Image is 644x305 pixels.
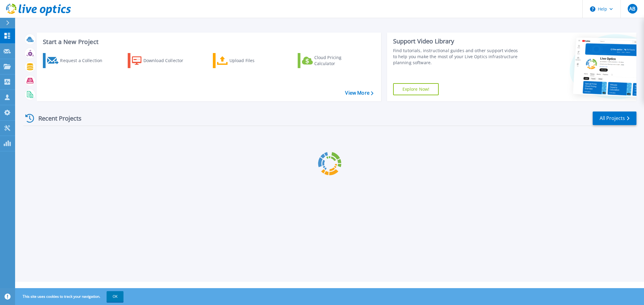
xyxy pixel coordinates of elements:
div: Support Video Library [393,37,521,45]
a: View More [345,90,373,96]
div: Cloud Pricing Calculator [314,55,363,67]
div: Find tutorials, instructional guides and other support videos to help you make the most of your L... [393,48,521,66]
h3: Start a New Project [43,39,373,45]
a: Cloud Pricing Calculator [298,53,365,68]
div: Download Collector [143,55,192,67]
a: All Projects [593,112,636,125]
div: Recent Projects [23,111,90,126]
div: Request a Collection [60,55,108,67]
span: AB [629,6,635,11]
a: Download Collector [128,53,195,68]
div: Upload Files [229,55,278,67]
span: This site uses cookies to track your navigation. [17,291,123,302]
button: OK [107,291,123,302]
a: Explore Now! [393,83,439,95]
a: Upload Files [213,53,280,68]
a: Request a Collection [43,53,110,68]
